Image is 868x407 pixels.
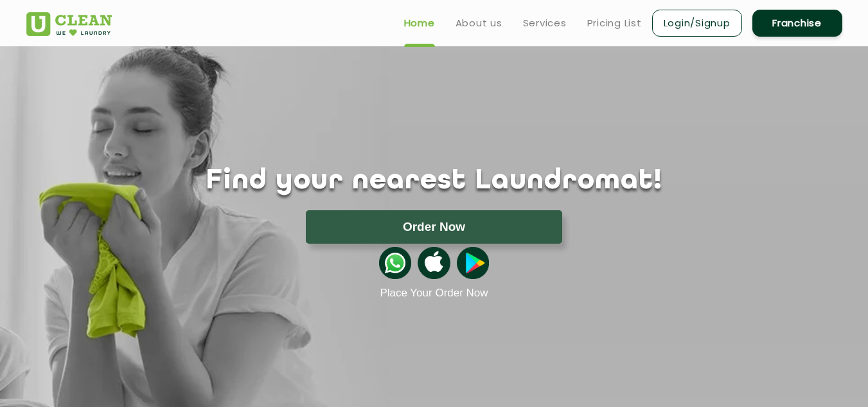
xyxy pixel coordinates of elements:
a: Pricing List [587,15,642,31]
a: About us [456,15,502,31]
a: Services [523,15,567,31]
img: playstoreicon.png [457,247,489,279]
a: Franchise [752,10,842,37]
button: Order Now [306,210,562,244]
img: UClean Laundry and Dry Cleaning [26,12,112,36]
img: apple-icon.png [418,247,450,279]
img: whatsappicon.png [379,247,411,279]
a: Place Your Order Now [380,287,488,300]
h1: Find your nearest Laundromat! [17,165,852,197]
a: Login/Signup [652,10,742,37]
a: Home [404,15,435,31]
